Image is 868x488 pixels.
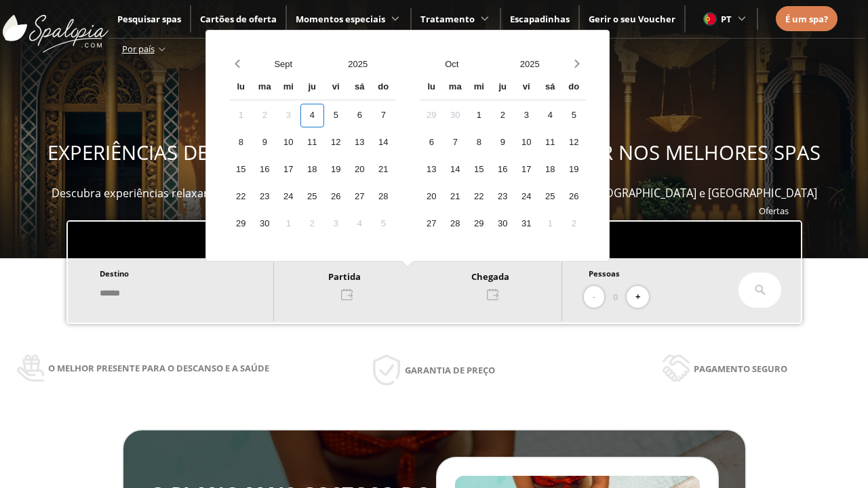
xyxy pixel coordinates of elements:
div: Calendar days [229,104,395,236]
div: 10 [277,131,300,155]
div: 2 [491,104,515,127]
div: 18 [300,158,324,182]
div: 31 [515,212,538,236]
div: 21 [443,185,467,209]
div: 6 [420,131,443,155]
div: 27 [420,212,443,236]
span: O melhor presente para o descanso e a saúde [48,361,269,375]
div: sá [538,76,562,100]
div: 21 [372,158,395,182]
div: Calendar days [420,104,586,236]
div: 16 [491,158,515,182]
div: 28 [372,185,395,209]
div: 4 [348,212,372,236]
div: 26 [562,185,586,209]
div: 28 [443,212,467,236]
div: 10 [515,131,538,155]
div: Calendar wrapper [420,76,586,236]
div: 9 [491,131,515,155]
div: ma [443,76,467,100]
div: do [562,76,586,100]
div: 11 [538,131,562,155]
div: 8 [229,131,253,155]
div: 5 [324,104,348,127]
a: É um spa? [785,12,828,26]
div: 20 [420,185,443,209]
div: 1 [229,104,253,127]
div: 4 [538,104,562,127]
div: sá [348,76,372,100]
div: 12 [324,131,348,155]
div: 19 [562,158,586,182]
div: 4 [300,104,324,127]
div: 30 [253,212,277,236]
button: Open years overlay [491,52,569,76]
div: 25 [538,185,562,209]
span: É um spa? [785,13,828,25]
div: 17 [277,158,300,182]
div: vi [324,76,348,100]
div: mi [467,76,491,100]
div: 5 [372,212,395,236]
div: 23 [491,185,515,209]
span: Pessoas [589,268,620,279]
a: Pesquisar spas [117,13,181,25]
div: 14 [443,158,467,182]
a: Ofertas [759,205,789,217]
div: 16 [253,158,277,182]
div: 5 [562,104,586,127]
button: Open months overlay [413,52,491,76]
div: 1 [538,212,562,236]
div: 3 [324,212,348,236]
div: 15 [229,158,253,182]
button: - [584,286,604,308]
div: 7 [372,104,395,127]
div: lu [420,76,443,100]
a: Escapadinhas [510,13,570,25]
div: mi [277,76,300,100]
span: Garantia de preço [405,363,495,378]
div: 9 [253,131,277,155]
div: do [372,76,395,100]
div: 25 [300,185,324,209]
button: Open years overlay [321,52,395,76]
div: 29 [229,212,253,236]
div: 24 [277,185,300,209]
span: Por país [122,43,155,55]
a: Gerir o seu Voucher [589,13,675,25]
div: vi [515,76,538,100]
span: Descubra experiências relaxantes, desfrute e ofereça momentos de bem-estar em mais de 400 spas em... [52,186,817,201]
div: 6 [348,104,372,127]
button: + [627,286,649,308]
button: Open months overlay [246,52,321,76]
div: 3 [277,104,300,127]
div: 13 [348,131,372,155]
div: 7 [443,131,467,155]
div: 13 [420,158,443,182]
span: 0 [613,289,618,304]
div: 20 [348,158,372,182]
div: ju [300,76,324,100]
div: 29 [420,104,443,127]
div: 2 [300,212,324,236]
a: Cartões de oferta [200,13,277,25]
div: 19 [324,158,348,182]
div: 30 [443,104,467,127]
div: 27 [348,185,372,209]
div: 26 [324,185,348,209]
div: 17 [515,158,538,182]
div: 1 [467,104,491,127]
div: 22 [229,185,253,209]
div: 24 [515,185,538,209]
div: 8 [467,131,491,155]
div: 29 [467,212,491,236]
div: 12 [562,131,586,155]
div: 11 [300,131,324,155]
button: Next month [569,52,586,76]
span: Destino [100,268,129,279]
